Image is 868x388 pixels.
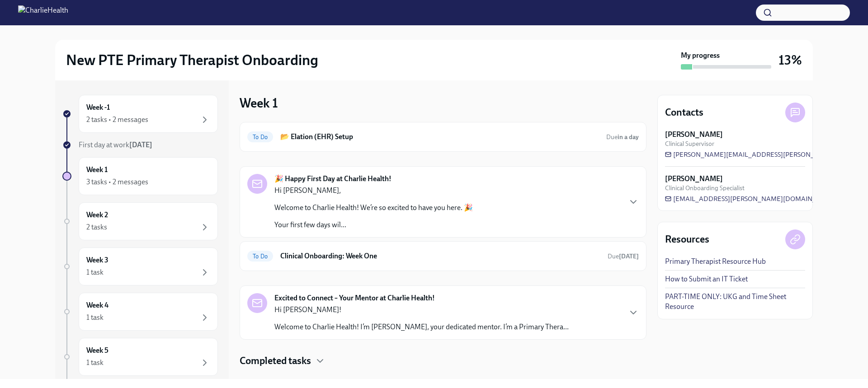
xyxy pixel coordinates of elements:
[129,140,152,149] strong: [DATE]
[618,133,639,141] strong: in a day
[86,103,110,112] h6: Week -1
[665,292,805,312] a: PART-TIME ONLY: UKG and Time Sheet Resource
[665,106,703,119] h4: Contacts
[62,338,218,376] a: Week 51 task
[86,358,104,368] div: 1 task
[247,253,273,260] span: To Do
[280,132,599,142] h6: 📂 Elation (EHR) Setup
[86,346,108,355] h6: Week 5
[86,300,108,310] h6: Week 4
[274,220,473,230] p: Your first few days wil...
[86,165,108,175] h6: Week 1
[665,140,714,148] span: Clinical Supervisor
[608,252,639,261] span: September 13th, 2025 10:00
[608,252,639,260] span: Due
[247,249,639,263] a: To DoClinical Onboarding: Week OneDue[DATE]
[274,305,569,315] p: Hi [PERSON_NAME]!
[62,95,218,133] a: Week -12 tasks • 2 messages
[619,252,639,260] strong: [DATE]
[240,354,646,368] div: Completed tasks
[86,255,108,265] h6: Week 3
[62,157,218,195] a: Week 13 tasks • 2 messages
[62,293,218,331] a: Week 41 task
[665,233,709,246] h4: Resources
[665,130,723,140] strong: [PERSON_NAME]
[274,293,435,303] strong: Excited to Connect – Your Mentor at Charlie Health!
[280,251,600,261] h6: Clinical Onboarding: Week One
[606,133,639,141] span: Due
[240,95,278,111] h3: Week 1
[66,51,318,69] h2: New PTE Primary Therapist Onboarding
[665,174,723,184] strong: [PERSON_NAME]
[665,194,838,203] a: [EMAIL_ADDRESS][PERSON_NAME][DOMAIN_NAME]
[62,202,218,240] a: Week 22 tasks
[240,354,311,368] h4: Completed tasks
[274,322,569,332] p: Welcome to Charlie Health! I’m [PERSON_NAME], your dedicated mentor. I’m a Primary Thera...
[247,130,639,144] a: To Do📂 Elation (EHR) SetupDuein a day
[86,313,104,323] div: 1 task
[86,222,107,232] div: 2 tasks
[62,140,218,150] a: First day at work[DATE]
[665,257,766,266] a: Primary Therapist Resource Hub
[86,177,148,187] div: 3 tasks • 2 messages
[86,267,104,277] div: 1 task
[18,5,68,20] img: CharlieHealth
[665,184,745,192] span: Clinical Onboarding Specialist
[778,52,802,68] h3: 13%
[86,210,108,220] h6: Week 2
[247,134,273,140] span: To Do
[274,186,473,196] p: Hi [PERSON_NAME],
[681,51,720,61] strong: My progress
[79,140,152,149] span: First day at work
[665,274,748,284] a: How to Submit an IT Ticket
[274,174,392,184] strong: 🎉 Happy First Day at Charlie Health!
[606,133,639,141] span: September 12th, 2025 10:00
[274,203,473,213] p: Welcome to Charlie Health! We’re so excited to have you here. 🎉
[62,248,218,285] a: Week 31 task
[86,115,148,125] div: 2 tasks • 2 messages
